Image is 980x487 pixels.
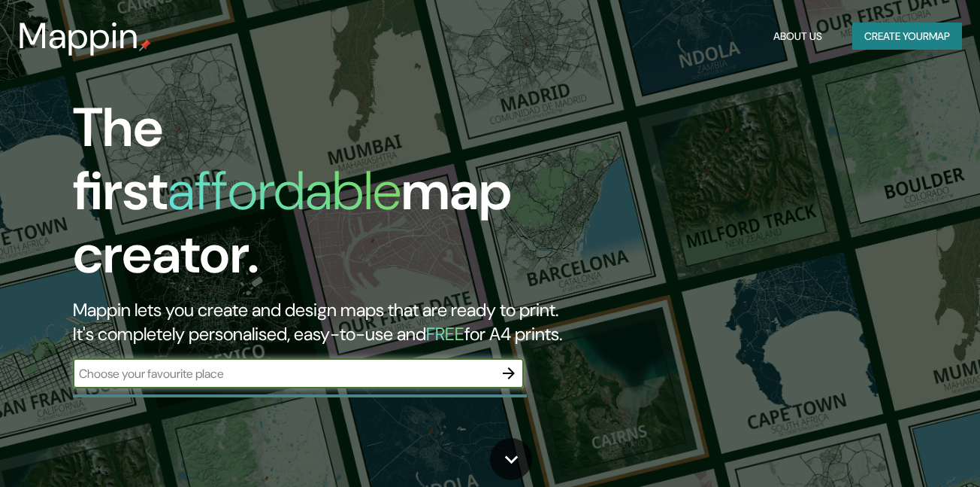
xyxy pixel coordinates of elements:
[73,298,563,346] h2: Mappin lets you create and design maps that are ready to print. It's completely personalised, eas...
[426,322,464,345] h5: FREE
[852,23,962,50] button: Create yourmap
[73,96,563,298] h1: The first map creator.
[767,23,828,50] button: About Us
[168,156,401,226] h1: affordable
[18,15,139,57] h3: Mappin
[139,39,151,51] img: mappin-pin
[73,365,494,382] input: Choose your favourite place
